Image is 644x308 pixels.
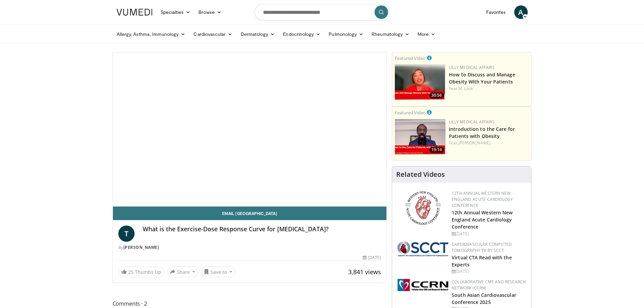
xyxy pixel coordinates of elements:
[143,226,381,233] h4: What is the Exercise-Dose Response Curve for [MEDICAL_DATA]?
[237,27,279,41] a: Dermatology
[449,65,495,70] a: Lilly Medical Affairs
[189,27,236,41] a: Cardiovascular
[395,119,446,155] a: 19:14
[452,241,512,253] a: Cardiovascular Computed Tomography TV by SCCT
[117,9,152,16] img: VuMedi Logo
[449,140,528,146] div: Feat.
[413,27,439,41] a: More
[279,27,325,41] a: Endocrinology
[395,119,446,155] img: acc2e291-ced4-4dd5-b17b-d06994da28f3.png.150x105_q85_crop-smart_upscale.png
[458,140,491,146] a: [PERSON_NAME]
[396,170,445,179] h4: Related Videos
[363,255,381,261] div: [DATE]
[325,27,367,41] a: Pulmonology
[452,292,516,305] a: South Asian Cardiovascular Conference 2025
[113,299,387,308] span: Comments 2
[194,5,225,19] a: Browse
[452,254,512,268] a: Virtual CTA Read with the Experts
[449,71,515,85] a: How to Discuss and Manage Obesity With Your Patients
[458,86,473,91] a: M. Look
[255,4,390,20] input: Search topics, interventions
[167,266,198,277] button: Share
[118,267,164,277] a: 25 Thumbs Up
[452,190,513,208] a: 12th Annual Western New England Acute Cardiology Conference
[429,92,444,98] span: 30:56
[449,126,515,139] a: Introduction to the Care for Patients with Obesity
[348,268,381,276] span: 3,841 views
[395,65,446,100] a: 30:56
[452,268,526,275] div: [DATE]
[395,65,446,100] img: c98a6a29-1ea0-4bd5-8cf5-4d1e188984a7.png.150x105_q85_crop-smart_upscale.png
[118,244,381,251] div: By
[398,279,448,291] img: a04ee3ba-8487-4636-b0fb-5e8d268f3737.png.150x105_q85_autocrop_double_scale_upscale_version-0.2.png
[113,27,190,41] a: Allergy, Asthma, Immunology
[398,241,448,256] img: 51a70120-4f25-49cc-93a4-67582377e75f.png.150x105_q85_autocrop_double_scale_upscale_version-0.2.png
[449,86,528,92] div: Feat.
[514,5,528,19] a: A
[367,27,413,41] a: Rheumatology
[404,190,442,226] img: 0954f259-7907-4053-a817-32a96463ecc8.png.150x105_q85_autocrop_double_scale_upscale_version-0.2.png
[452,231,526,237] div: [DATE]
[123,244,159,250] a: [PERSON_NAME]
[157,5,195,19] a: Specialties
[118,226,135,242] a: T
[395,110,426,116] small: Featured Video
[113,52,387,207] video-js: Video Player
[429,147,444,153] span: 19:14
[452,209,512,230] a: 12th Annual Western New England Acute Cardiology Conference
[482,5,510,19] a: Favorites
[128,269,134,275] span: 25
[201,266,235,277] button: Save to
[449,119,495,125] a: Lilly Medical Affairs
[395,55,426,61] small: Featured Video
[452,279,526,291] a: Collaborative CME and Research Network (CCRN)
[113,207,387,220] a: Email [GEOGRAPHIC_DATA]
